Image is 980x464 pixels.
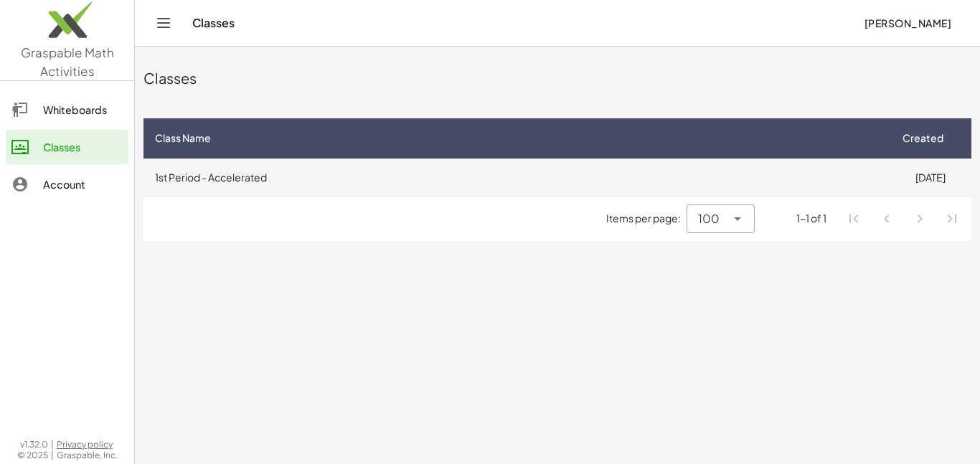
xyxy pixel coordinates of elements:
[51,450,54,461] span: |
[852,10,963,36] button: [PERSON_NAME]
[889,158,971,196] td: [DATE]
[43,176,123,193] div: Account
[6,167,128,202] a: Account
[20,439,48,450] span: v1.32.0
[838,202,969,235] nav: Pagination Navigation
[143,158,889,196] td: 1st Period - Accelerated
[51,439,54,450] span: |
[57,439,118,450] a: Privacy policy
[143,68,971,88] div: Classes
[903,131,943,146] span: Created
[796,211,826,226] div: 1-1 of 1
[606,211,687,226] span: Items per page:
[43,138,123,156] div: Classes
[698,210,720,227] span: 100
[43,101,123,118] div: Whiteboards
[152,11,175,34] button: Toggle navigation
[155,131,211,146] span: Class Name
[6,130,128,164] a: Classes
[57,450,118,461] span: Graspable, Inc.
[6,93,128,127] a: Whiteboards
[17,450,48,461] span: © 2025
[21,44,114,79] span: Graspable Math Activities
[864,16,951,29] span: [PERSON_NAME]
